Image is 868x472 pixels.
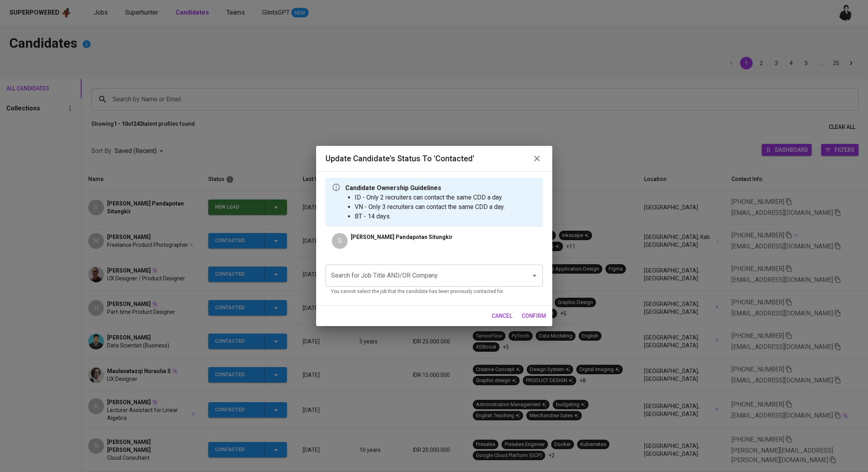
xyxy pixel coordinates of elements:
div: S [332,233,348,249]
li: VN - Only 3 recruiters can contact the same CDD a day. [355,202,505,212]
li: BT - 14 days. [355,212,505,221]
button: Open [529,270,540,281]
li: ID - Only 2 recruiters can contact the same CDD a day. [355,193,505,202]
p: [PERSON_NAME] Pandapotan Situngkir [351,233,453,241]
h6: Update Candidate's Status to 'Contacted' [326,152,474,165]
span: cancel [492,311,512,321]
button: cancel [489,309,515,323]
span: confirm [522,311,546,321]
p: You cannot select the job that the candidate has been previously contacted for. [331,288,537,296]
button: confirm [518,309,549,323]
p: Candidate Ownership Guidelines [345,183,505,193]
